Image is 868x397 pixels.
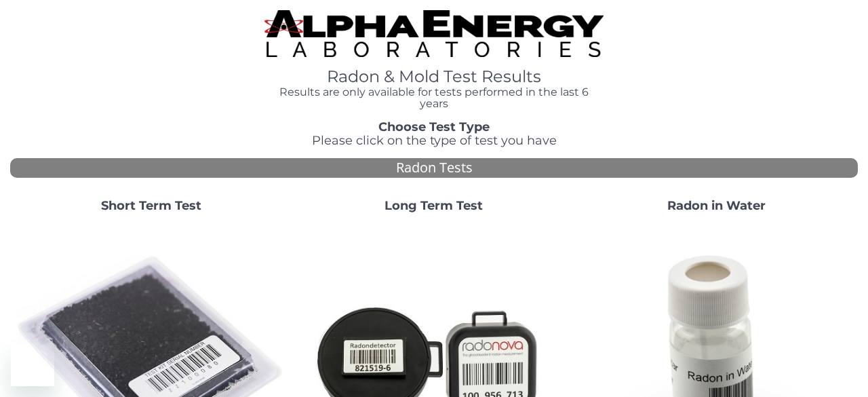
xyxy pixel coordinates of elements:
[667,198,766,213] strong: Radon in Water
[384,198,483,213] strong: Long Term Test
[264,68,604,86] h1: Radon & Mold Test Results
[101,198,201,213] strong: Short Term Test
[11,343,54,386] iframe: Button to launch messaging window
[10,158,858,178] div: Radon Tests
[378,119,490,134] strong: Choose Test Type
[312,133,557,148] span: Please click on the type of test you have
[264,10,604,57] img: TightCrop.jpg
[264,86,604,110] h4: Results are only available for tests performed in the last 6 years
